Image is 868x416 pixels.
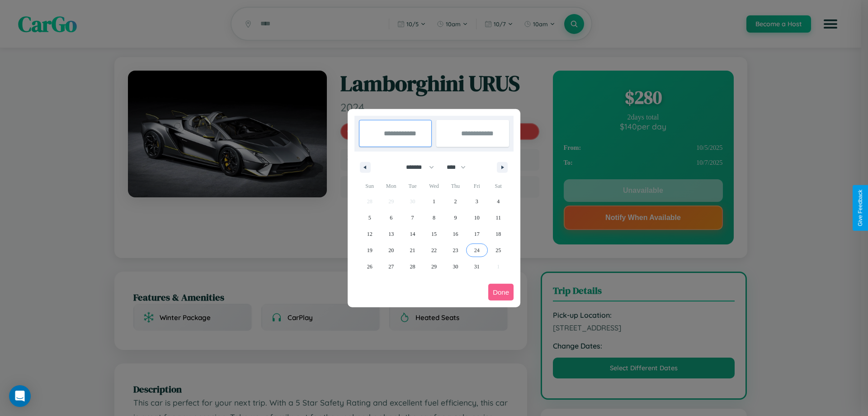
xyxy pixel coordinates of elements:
span: 17 [474,226,480,242]
button: 15 [423,226,444,242]
span: 19 [367,242,373,258]
span: 28 [410,258,415,275]
span: Fri [466,179,487,193]
button: 22 [423,242,444,258]
span: 25 [495,242,501,258]
span: Sun [359,179,380,193]
span: 14 [410,226,415,242]
button: 16 [445,226,466,242]
span: 24 [474,242,480,258]
span: 21 [410,242,415,258]
button: Done [488,284,514,301]
button: 9 [445,210,466,226]
span: 22 [431,242,437,258]
button: 12 [359,226,380,242]
button: 29 [423,258,444,275]
span: 6 [390,210,392,226]
button: 19 [359,242,380,258]
span: 23 [453,242,458,258]
span: 29 [431,258,437,275]
button: 11 [488,210,509,226]
button: 7 [402,210,423,226]
button: 24 [466,242,487,258]
button: 4 [488,193,509,210]
span: 7 [411,210,414,226]
span: Sat [488,179,509,193]
span: 16 [453,226,458,242]
span: Wed [423,179,444,193]
button: 14 [402,226,423,242]
div: Open Intercom Messenger [9,385,31,407]
button: 17 [466,226,487,242]
button: 3 [466,193,487,210]
button: 27 [380,258,401,275]
span: 13 [388,226,394,242]
button: 1 [423,193,444,210]
span: Tue [402,179,423,193]
span: 2 [454,193,457,210]
button: 6 [380,210,401,226]
span: 12 [367,226,373,242]
span: Mon [380,179,401,193]
span: 1 [433,193,435,210]
button: 8 [423,210,444,226]
span: 4 [497,193,500,210]
button: 2 [445,193,466,210]
span: Thu [445,179,466,193]
button: 20 [380,242,401,258]
button: 5 [359,210,380,226]
span: 18 [495,226,501,242]
button: 10 [466,210,487,226]
button: 28 [402,258,423,275]
span: 15 [431,226,437,242]
span: 10 [474,210,480,226]
button: 30 [445,258,466,275]
span: 31 [474,258,480,275]
button: 26 [359,258,380,275]
span: 11 [495,210,501,226]
button: 21 [402,242,423,258]
button: 13 [380,226,401,242]
button: 31 [466,258,487,275]
span: 8 [433,210,435,226]
span: 3 [476,193,478,210]
span: 9 [454,210,457,226]
button: 23 [445,242,466,258]
button: 25 [488,242,509,258]
span: 27 [388,258,394,275]
span: 5 [368,210,371,226]
div: Give Feedback [857,190,863,226]
span: 20 [388,242,394,258]
span: 30 [453,258,458,275]
button: 18 [488,226,509,242]
span: 26 [367,258,373,275]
